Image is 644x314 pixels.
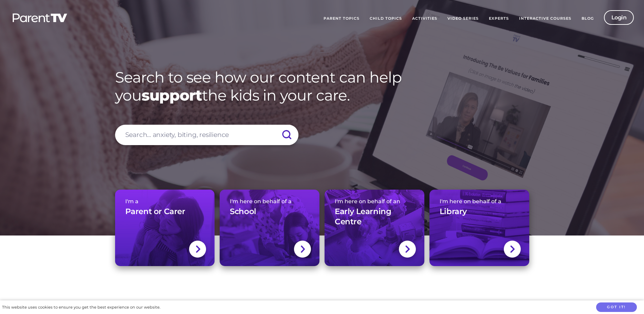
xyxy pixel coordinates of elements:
a: Parent Topics [318,10,365,27]
button: Got it! [596,302,637,312]
img: svg+xml;base64,PHN2ZyBlbmFibGUtYmFja2dyb3VuZD0ibmV3IDAgMCAxNC44IDI1LjciIHZpZXdCb3g9IjAgMCAxNC44ID... [510,245,515,254]
span: I'm a [125,198,205,205]
a: I'm here on behalf of aLibrary [429,190,529,266]
img: svg+xml;base64,PHN2ZyBlbmFibGUtYmFja2dyb3VuZD0ibmV3IDAgMCAxNC44IDI1LjciIHZpZXdCb3g9IjAgMCAxNC44ID... [195,245,200,254]
a: Interactive Courses [514,10,576,27]
a: I'm aParent or Carer [115,190,215,266]
input: Submit [275,125,298,145]
span: I'm here on behalf of a [440,198,519,205]
h3: School [230,207,256,217]
h3: Parent or Carer [125,207,185,217]
a: Activities [407,10,442,27]
input: Search... anxiety, biting, resilience [115,125,298,145]
a: I'm here on behalf of anEarly Learning Centre [325,190,424,266]
div: This website uses cookies to ensure you get the best experience on our website. [2,304,160,311]
span: I'm here on behalf of a [230,198,309,205]
a: Video Series [442,10,484,27]
img: parenttv-logo-white.4c85aaf.svg [12,13,68,23]
a: Experts [484,10,514,27]
a: Blog [576,10,599,27]
a: Login [604,10,634,25]
h3: Library [440,207,467,217]
img: svg+xml;base64,PHN2ZyBlbmFibGUtYmFja2dyb3VuZD0ibmV3IDAgMCAxNC44IDI1LjciIHZpZXdCb3g9IjAgMCAxNC44ID... [300,245,305,254]
span: I'm here on behalf of an [335,198,414,205]
img: svg+xml;base64,PHN2ZyBlbmFibGUtYmFja2dyb3VuZD0ibmV3IDAgMCAxNC44IDI1LjciIHZpZXdCb3g9IjAgMCAxNC44ID... [405,245,410,254]
h3: Early Learning Centre [335,207,414,227]
strong: support [142,86,202,104]
h1: Search to see how our content can help you the kids in your care. [115,68,529,104]
a: I'm here on behalf of aSchool [220,190,319,266]
a: Child Topics [365,10,407,27]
